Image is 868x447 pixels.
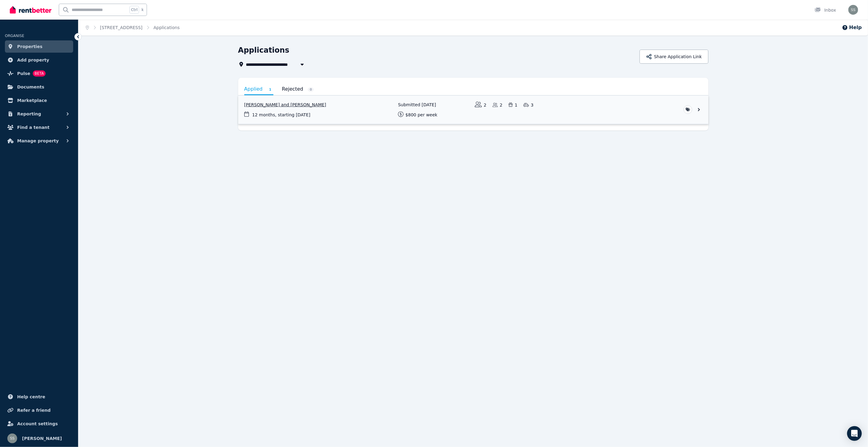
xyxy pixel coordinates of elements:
span: Account settings [17,420,58,427]
span: k [141,7,144,12]
img: Shiva Sapkota [848,5,858,15]
span: [PERSON_NAME] [22,435,62,442]
span: Manage property [17,137,59,145]
img: Shiva Sapkota [7,434,17,443]
a: Add property [5,54,73,66]
span: Add property [17,56,49,64]
a: [STREET_ADDRESS] [100,25,143,30]
button: Share Application Link [640,50,708,64]
a: Refer a friend [5,404,73,416]
span: Help centre [17,393,45,400]
a: Help centre [5,391,73,403]
span: Marketplace [17,97,47,104]
a: Account settings [5,418,73,430]
span: 0 [308,87,314,92]
span: Find a tenant [17,124,50,131]
a: PulseBETA [5,67,73,80]
span: Documents [17,83,44,91]
span: Reporting [17,110,41,118]
div: Inbox [815,7,836,13]
a: Rejected [282,84,314,94]
button: Reporting [5,108,73,120]
span: Pulse [17,70,30,77]
button: Manage property [5,135,73,147]
a: Documents [5,81,73,93]
span: Applications [153,24,180,31]
span: Refer a friend [17,407,51,414]
span: Ctrl [130,6,139,14]
span: BETA [33,70,46,77]
a: Marketplace [5,94,73,107]
img: RentBetter [10,5,51,14]
div: Open Intercom Messenger [847,426,862,441]
a: Applied [244,84,273,95]
span: ORGANISE [5,34,24,38]
h1: Applications [238,45,289,55]
span: 1 [267,87,273,92]
a: Properties [5,40,73,53]
a: View application: Jennifer Brown and Samuel Brown [238,96,708,124]
button: Help [842,24,862,31]
nav: Breadcrumb [78,20,187,36]
span: Properties [17,43,43,50]
button: Find a tenant [5,121,73,133]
